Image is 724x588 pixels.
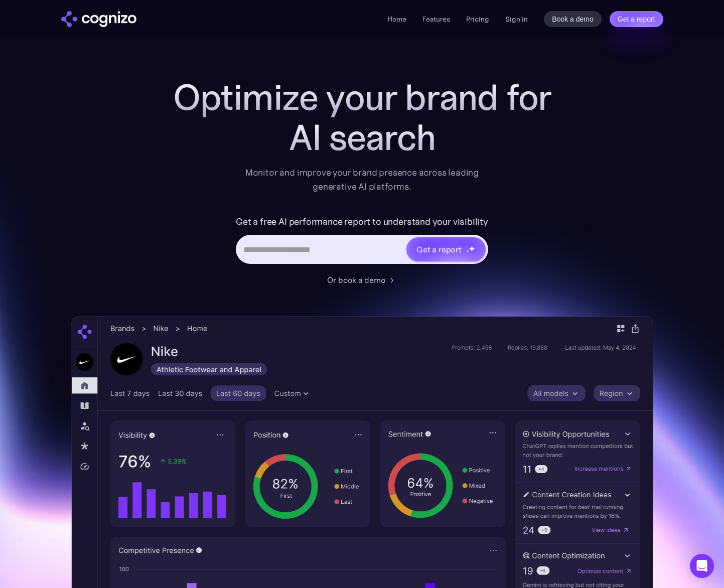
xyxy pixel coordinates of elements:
div: AI search [162,117,563,158]
label: Get a free AI performance report to understand your visibility [236,214,488,230]
a: Sign in [505,13,528,25]
img: star [466,249,470,253]
div: Or book a demo [327,274,385,286]
div: Get a report [416,243,462,255]
a: home [61,11,136,27]
h1: Optimize your brand for [162,77,563,117]
img: star [466,246,468,247]
a: Home [388,15,406,24]
div: Open Intercom Messenger [690,554,714,578]
a: Book a demo [544,11,602,27]
img: star [469,245,475,252]
a: Get a report [610,11,663,27]
a: Or book a demo [327,274,397,286]
img: cognizo logo [61,11,136,27]
a: Get a reportstarstarstar [405,236,487,262]
a: Pricing [466,15,489,24]
div: Monitor and improve your brand presence across leading generative AI platforms. [239,166,486,194]
form: Hero URL Input Form [236,214,488,269]
a: Features [422,15,450,24]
